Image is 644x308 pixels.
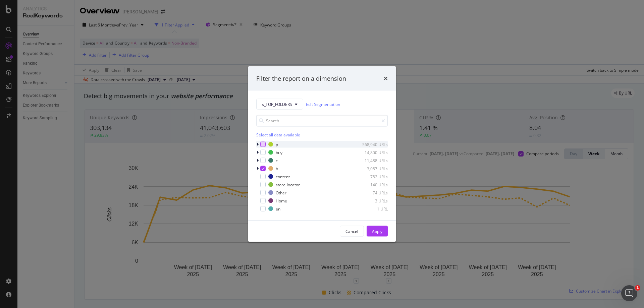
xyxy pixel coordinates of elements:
div: Filter the report on a dimension [256,74,346,83]
div: times [384,74,388,83]
span: s_TOP_FOLDERS [262,101,292,107]
div: 568,940 URLs [355,141,388,147]
div: 782 URLs [355,174,388,179]
div: Cancel [345,228,358,234]
div: store-locator [276,182,300,187]
button: Apply [367,226,388,237]
a: Edit Segmentation [306,101,340,108]
div: 140 URLs [355,182,388,187]
div: buy [276,149,282,155]
div: modal [248,66,396,242]
div: 14,800 URLs [355,149,388,155]
div: Home [276,198,287,203]
button: Cancel [340,226,364,237]
div: Select all data available [256,132,388,138]
div: 3,087 URLs [355,166,388,171]
div: p [276,141,278,147]
div: content [276,174,290,179]
button: s_TOP_FOLDERS [256,99,303,110]
div: 3 URLs [355,198,388,203]
div: 1 URL [355,206,388,211]
div: b [276,166,278,171]
div: 11,488 URLs [355,158,388,163]
input: Search [256,115,388,127]
div: Apply [372,228,382,234]
div: 74 URLs [355,190,388,195]
div: en [276,206,280,211]
div: Other_ [276,190,288,195]
iframe: Intercom live chat [621,285,637,301]
span: 1 [635,285,640,291]
div: c [276,158,278,163]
